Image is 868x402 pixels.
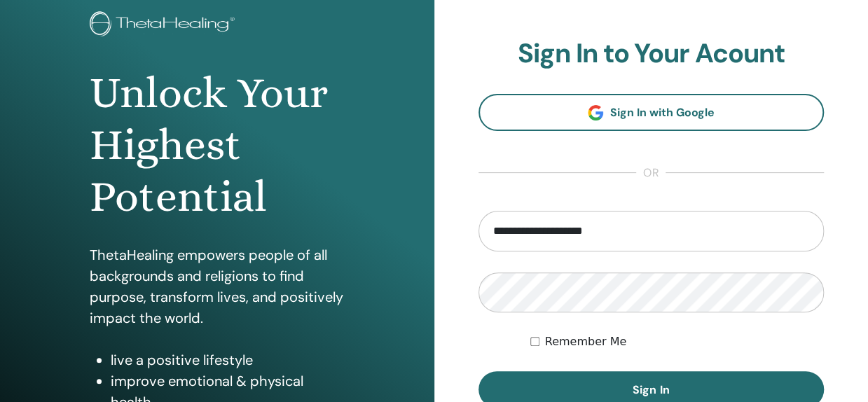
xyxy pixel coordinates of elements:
span: or [636,165,666,181]
label: Remember Me [545,333,627,350]
a: Sign In with Google [478,94,825,131]
h2: Sign In to Your Acount [478,38,825,70]
div: Keep me authenticated indefinitely or until I manually logout [530,333,824,350]
h1: Unlock Your Highest Potential [90,67,344,223]
p: ThetaHealing empowers people of all backgrounds and religions to find purpose, transform lives, a... [90,244,344,328]
span: Sign In with Google [610,105,715,120]
li: live a positive lifestyle [111,349,344,370]
span: Sign In [633,382,669,397]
